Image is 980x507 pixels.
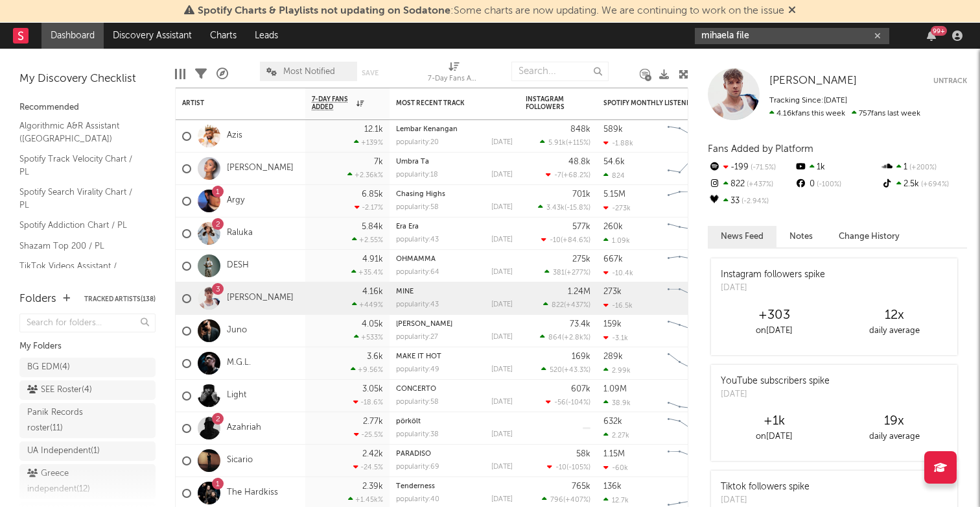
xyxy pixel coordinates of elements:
div: 48.8k [568,158,590,166]
div: 19 x [834,414,954,429]
div: popularity: 20 [396,139,439,146]
svg: Chart title [662,380,720,412]
div: -273k [603,204,631,212]
div: [DATE] [491,269,513,276]
a: PARADISO [396,451,431,458]
div: 136k [603,482,622,491]
div: MAKE IT HOT [396,353,513,360]
div: 632k [603,417,622,426]
span: Tracking Since: [DATE] [769,97,847,105]
div: 12 x [834,308,954,323]
div: [DATE] [491,236,513,243]
div: popularity: 43 [396,301,439,308]
div: 12.1k [364,125,383,134]
span: -7 [554,172,561,179]
div: [DATE] [491,366,513,373]
div: Most Recent Track [396,99,493,107]
div: 5.15M [603,190,625,199]
a: Azis [227,130,242,142]
div: 1 [881,159,967,176]
div: 3.05k [362,385,383,393]
span: -56 [554,399,566,406]
span: +115 % [568,140,589,147]
div: [DATE] [491,204,513,211]
a: OHMAMMA [396,256,436,263]
div: Spotify Monthly Listeners [603,99,701,107]
div: popularity: 40 [396,496,439,503]
span: +437 % [566,302,589,309]
span: +277 % [566,269,589,277]
span: +694 % [919,181,949,188]
div: ( ) [546,171,590,179]
a: MAKE IT HOT [396,353,441,360]
span: 5.91k [548,140,566,147]
a: [PERSON_NAME] [227,163,294,174]
div: 7-Day Fans Added (7-Day Fans Added) [428,71,480,87]
div: 5.84k [362,223,383,231]
button: Change History [826,226,913,247]
span: -15.8 % [566,204,589,212]
a: [PERSON_NAME] [396,321,452,328]
div: 2.42k [362,450,383,458]
a: Era Era [396,223,419,230]
a: M.G.L. [227,358,251,369]
button: Save [362,69,379,77]
div: ( ) [541,365,590,374]
a: Greece independent(12) [19,464,156,499]
div: -3.1k [603,334,628,342]
a: MINE [396,288,414,295]
div: on [DATE] [714,429,834,445]
div: Instagram Followers [526,95,571,111]
div: 667k [603,255,623,264]
a: Spotify Track Velocity Chart / PL [19,152,143,179]
div: Panik Records roster ( 11 ) [27,405,119,436]
span: -104 % [568,399,589,406]
div: 6.85k [362,190,383,199]
div: Filters [195,55,207,93]
input: Search for artists [695,28,889,44]
div: ( ) [547,463,590,471]
div: MINE [396,288,513,295]
a: BG EDM(4) [19,358,156,377]
div: 701k [572,190,590,199]
div: [DATE] [491,431,513,438]
div: -1.88k [603,139,633,147]
a: Dashboard [41,23,104,49]
div: daily average [834,429,954,445]
div: 33 [708,193,794,210]
span: -105 % [568,464,589,471]
svg: Chart title [662,153,720,185]
div: popularity: 27 [396,334,438,341]
div: -16.5k [603,301,633,310]
span: Fans Added by Platform [708,144,813,154]
span: 796 [550,497,563,504]
a: Azahriah [227,423,261,434]
button: Untrack [933,75,967,88]
a: Algorithmic A&R Assistant ([GEOGRAPHIC_DATA]) [19,119,143,145]
div: 2.5k [881,176,967,193]
div: 273k [603,288,622,296]
div: SEE Roster ( 4 ) [27,382,92,398]
svg: Chart title [662,445,720,477]
div: popularity: 18 [396,171,438,179]
div: Folders [19,291,56,307]
span: +200 % [907,164,937,171]
div: 1.09M [603,385,627,393]
a: UA Independent(1) [19,441,156,461]
span: -71.5 % [749,164,776,171]
a: Raluka [227,228,253,239]
span: +437 % [745,181,773,188]
div: -25.5 % [354,430,383,439]
a: Panik Records roster(11) [19,403,156,438]
div: [DATE] [721,388,830,401]
span: 822 [552,302,564,309]
div: 1.24M [568,288,590,296]
div: Tenderness [396,483,513,490]
div: 824 [603,171,625,180]
a: The Hardkiss [227,488,278,499]
span: 381 [553,269,565,277]
div: [DATE] [491,496,513,503]
span: 757 fans last week [769,110,920,117]
div: [DATE] [721,282,825,295]
span: -10 [555,464,566,471]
